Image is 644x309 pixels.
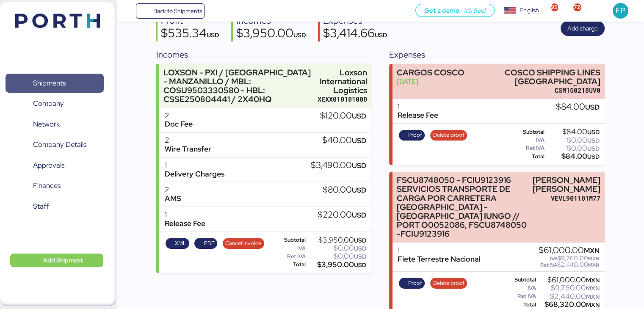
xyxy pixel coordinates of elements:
[156,48,371,61] div: Incomes
[587,128,600,136] span: USD
[398,255,481,264] div: Flete Terrestre Nacional
[546,129,600,135] div: $84.00
[275,237,306,243] div: Subtotal
[33,179,61,192] span: Finances
[584,246,600,255] span: MXN
[236,27,306,41] div: $3,950.00
[540,262,557,268] span: Ret IVA
[546,153,600,160] div: $84.00
[320,111,366,121] div: $120.00
[352,161,366,170] span: USD
[478,86,600,95] div: CSM150218UV0
[588,255,600,262] span: MXN
[408,279,422,288] span: Proof
[539,255,600,262] div: $9,760.00
[307,253,366,259] div: $0.00
[539,262,600,268] div: $2,440.00
[508,154,545,160] div: Total
[164,161,224,170] div: 1
[352,136,366,145] span: USD
[352,111,366,121] span: USD
[225,239,261,248] span: Cancel invoice
[616,5,625,16] span: FP
[164,145,211,154] div: Wire Transfer
[318,95,367,104] div: XEXX010101000
[204,239,215,248] span: PDF
[538,293,600,300] div: $2,440.00
[207,31,219,39] span: USD
[6,94,104,113] a: Company
[194,238,217,249] button: PDF
[323,185,366,195] div: $80.00
[586,293,600,301] span: MXN
[275,254,306,259] div: Ret IVA
[323,27,387,41] div: $3,414.66
[318,68,367,95] div: Loxson International Logistics
[175,239,186,248] span: XML
[354,261,366,269] span: USD
[561,21,605,36] button: Add charge
[389,48,604,61] div: Expenses
[307,245,366,251] div: $0.00
[33,77,66,89] span: Shipments
[164,136,211,145] div: 2
[398,111,438,120] div: Release Fee
[6,156,104,175] a: Approvals
[556,102,600,112] div: $84.00
[398,246,481,255] div: 1
[478,68,600,86] div: COSCO SHIPPING LINES [GEOGRAPHIC_DATA]
[546,145,600,152] div: $0.00
[10,254,103,267] button: Add Shipment
[430,130,467,141] button: Delete proof
[33,97,64,110] span: Company
[433,279,464,288] span: Delete proof
[586,284,600,292] span: MXN
[293,31,306,39] span: USD
[539,246,600,255] div: $61,000.00
[533,194,600,203] div: VEVL901101M77
[164,170,224,179] div: Delivery Charges
[311,161,366,170] div: $3,490.00
[6,197,104,216] a: Staff
[588,262,600,268] span: MXN
[538,285,600,291] div: $9,760.00
[398,102,438,111] div: 1
[538,301,600,308] div: $68,320.00
[508,302,536,308] div: Total
[586,301,600,309] span: MXN
[587,145,600,152] span: USD
[354,237,366,244] span: USD
[164,194,181,203] div: AMS
[33,200,49,212] span: Staff
[354,253,366,260] span: USD
[164,120,192,129] div: Doc Fee
[354,245,366,252] span: USD
[550,255,558,262] span: IVA
[433,130,464,140] span: Delete proof
[43,255,83,265] span: Add Shipment
[307,237,366,243] div: $3,950.00
[33,138,86,151] span: Company Details
[520,6,539,15] div: English
[430,278,467,289] button: Delete proof
[508,293,536,299] div: Ret IVA
[161,27,219,41] div: $535.34
[164,210,205,219] div: 1
[223,238,264,249] button: Cancel invoice
[6,135,104,154] a: Company Details
[33,159,64,171] span: Approvals
[6,176,104,196] a: Finances
[153,6,202,16] span: Back to Shipments
[567,23,598,33] span: Add charge
[352,210,366,220] span: USD
[586,276,600,284] span: MXN
[587,137,600,144] span: USD
[136,3,205,19] a: Back to Shipments
[164,185,181,194] div: 2
[164,111,192,120] div: 2
[122,4,136,18] button: Menu
[538,277,600,283] div: $61,000.00
[322,136,366,145] div: $40.00
[352,185,366,195] span: USD
[508,129,545,135] div: Subtotal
